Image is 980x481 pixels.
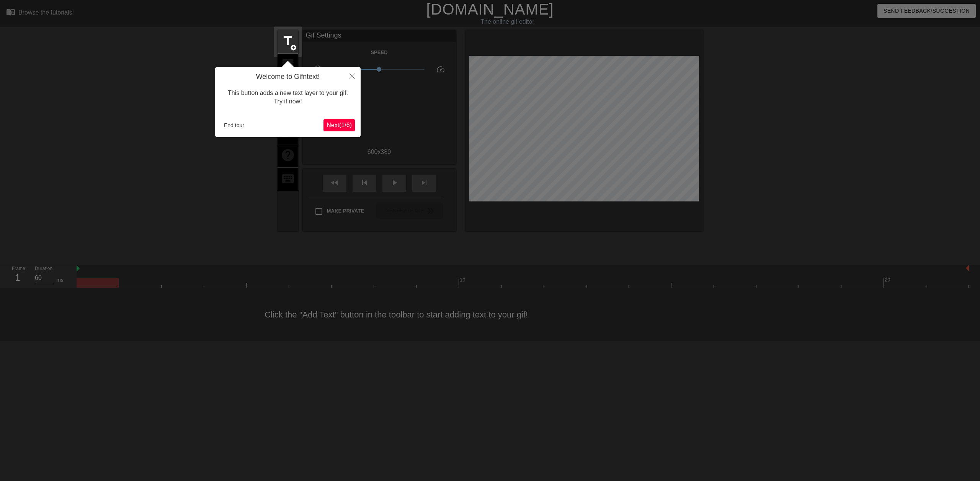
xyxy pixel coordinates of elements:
[323,119,355,131] button: Next
[221,81,355,114] div: This button adds a new text layer to your gif. Try it now!
[327,122,352,128] span: Next ( 1 / 6 )
[221,119,247,131] button: End tour
[344,67,361,85] button: Close
[221,73,355,81] h4: Welcome to Gifntext!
